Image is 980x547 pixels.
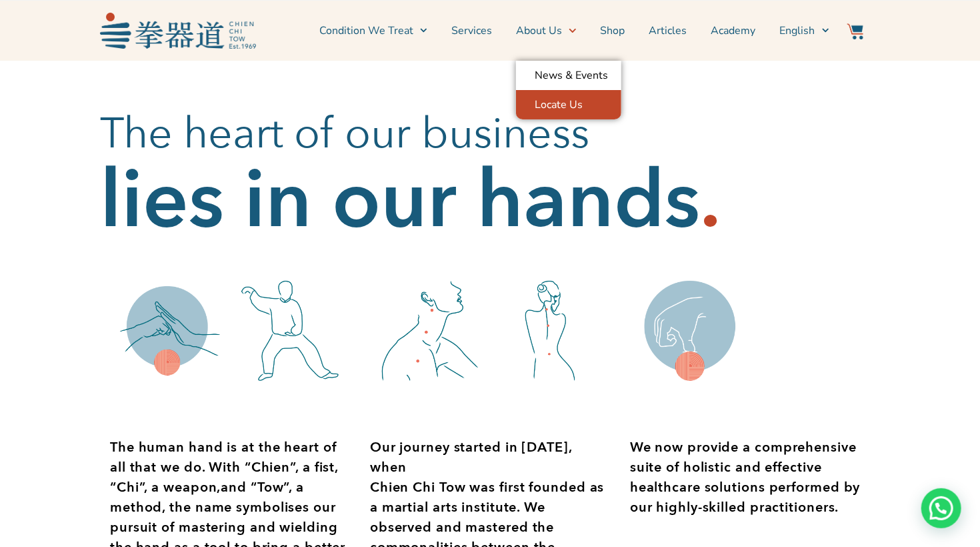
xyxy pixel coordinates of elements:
[630,438,870,518] div: Page 1
[711,14,756,47] a: Academy
[516,90,621,119] a: Locate Us
[630,438,870,518] p: We now provide a comprehensive suite of holistic and effective healthcare solutions performed by ...
[601,14,625,47] a: Shop
[780,14,829,47] a: English
[649,14,687,47] a: Articles
[847,23,863,39] img: Website Icon-03
[319,14,427,47] a: Condition We Treat
[700,174,721,227] h2: .
[516,61,621,119] ul: About Us
[780,23,815,39] span: English
[451,14,492,47] a: Services
[100,107,880,161] h2: The heart of our business
[263,14,829,47] nav: Menu
[516,61,621,90] a: News & Events
[516,14,576,47] a: About Us
[100,174,700,227] h2: lies in our hands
